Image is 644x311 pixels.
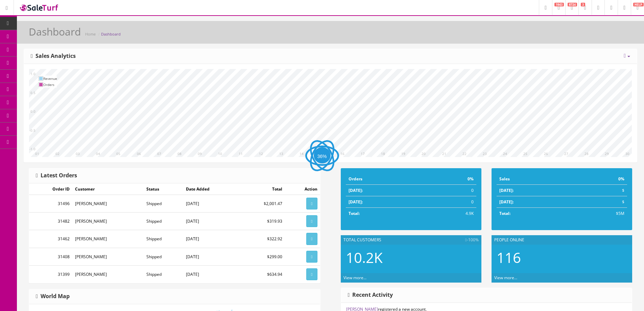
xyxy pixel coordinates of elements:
span: HELP [633,3,644,6]
td: $319.93 [239,213,285,230]
td: Action [285,183,320,195]
td: [DATE] [183,265,239,283]
td: [DATE] [183,230,239,248]
h2: 10.2K [346,250,476,265]
a: View more... [494,275,517,281]
td: Shipped [144,265,183,283]
td: $ [573,196,627,208]
a: Home [85,31,96,37]
td: 4.9K [423,208,476,219]
h2: 116 [497,250,627,265]
td: Shipped [144,195,183,213]
a: Dashboard [101,31,121,37]
td: [DATE] [183,248,239,265]
strong: [DATE]: [499,199,514,205]
td: Status [144,183,183,195]
td: Total [239,183,285,195]
td: [PERSON_NAME] [72,248,144,265]
td: Shipped [144,213,183,230]
td: 0% [573,173,627,185]
strong: [DATE]: [349,199,363,205]
td: $2,001.47 [239,195,285,213]
td: [PERSON_NAME] [72,213,144,230]
td: [PERSON_NAME] [72,195,144,213]
a: View more... [343,275,366,281]
h3: Latest Orders [36,173,77,179]
td: Shipped [144,230,183,248]
td: 31462 [29,230,72,248]
img: SaleTurf [19,3,59,12]
td: 31399 [29,265,72,283]
h3: Recent Activity [348,292,393,298]
td: Orders [346,173,423,185]
strong: [DATE]: [499,187,514,193]
span: -100% [465,237,478,243]
td: Order ID [29,183,72,195]
td: [DATE] [183,213,239,230]
td: $ [573,185,627,196]
td: Revenue [43,75,57,82]
td: $322.92 [239,230,285,248]
td: [PERSON_NAME] [72,265,144,283]
td: 0 [423,185,476,196]
td: 31408 [29,248,72,265]
td: 31482 [29,213,72,230]
td: [DATE] [183,195,239,213]
td: [PERSON_NAME] [72,230,144,248]
strong: Total: [349,210,360,216]
h3: World Map [36,293,70,299]
div: People Online [492,235,632,245]
h1: Dashboard [29,26,81,37]
td: $5M [573,208,627,219]
td: Orders [43,82,57,88]
td: 0 [423,196,476,208]
div: Total Customers [341,235,481,245]
td: Customer [72,183,144,195]
td: 0% [423,173,476,185]
span: 1943 [554,3,564,6]
td: Date Added [183,183,239,195]
span: 3 [581,3,585,6]
strong: [DATE]: [349,187,363,193]
td: Shipped [144,248,183,265]
td: $634.94 [239,265,285,283]
strong: Total: [499,210,510,216]
td: Sales [497,173,573,185]
span: 8724 [568,3,577,6]
h3: Sales Analytics [31,53,76,59]
td: 31496 [29,195,72,213]
td: $299.00 [239,248,285,265]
